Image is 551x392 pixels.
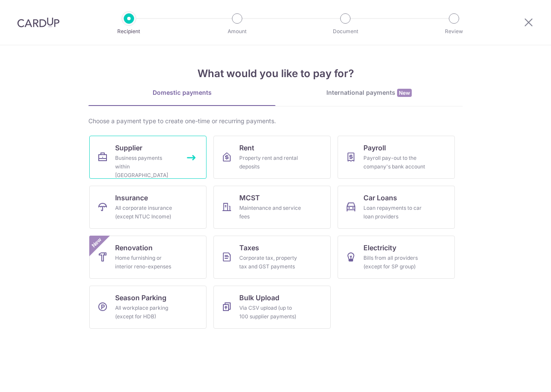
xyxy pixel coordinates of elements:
[239,243,259,253] span: Taxes
[363,154,426,171] div: Payroll pay-out to the company's bank account
[313,27,377,36] p: Document
[275,88,463,97] div: International payments
[115,204,177,221] div: All corporate insurance (except NTUC Income)
[115,254,177,271] div: Home furnishing or interior reno-expenses
[88,66,463,81] h4: What would you like to pay for?
[239,292,279,303] span: Bulk Upload
[115,143,142,153] span: Supplier
[115,292,166,303] span: Season Parking
[89,186,207,229] a: InsuranceAll corporate insurance (except NTUC Income)
[363,204,426,221] div: Loan repayments to car loan providers
[213,136,331,179] a: RentProperty rent and rental deposits
[90,236,104,250] span: New
[89,136,207,179] a: SupplierBusiness payments within [GEOGRAPHIC_DATA]
[115,193,148,203] span: Insurance
[115,154,177,180] div: Business payments within [GEOGRAPHIC_DATA]
[115,243,153,253] span: Renovation
[239,154,301,171] div: Property rent and rental deposits
[363,243,396,253] span: Electricity
[397,89,412,97] span: New
[205,27,269,36] p: Amount
[88,117,463,125] div: Choose a payment type to create one-time or recurring payments.
[213,236,331,279] a: TaxesCorporate tax, property tax and GST payments
[89,236,207,279] a: RenovationHome furnishing or interior reno-expensesNew
[88,88,275,97] div: Domestic payments
[213,286,331,329] a: Bulk UploadVia CSV upload (up to 100 supplier payments)
[338,136,455,179] a: PayrollPayroll pay-out to the company's bank account
[422,27,486,36] p: Review
[89,286,207,329] a: Season ParkingAll workplace parking (except for HDB)
[363,143,386,153] span: Payroll
[213,186,331,229] a: MCSTMaintenance and service fees
[239,304,301,321] div: Via CSV upload (up to 100 supplier payments)
[239,254,301,271] div: Corporate tax, property tax and GST payments
[17,17,59,28] img: CardUp
[239,193,260,203] span: MCST
[239,143,254,153] span: Rent
[115,304,177,321] div: All workplace parking (except for HDB)
[363,193,397,203] span: Car Loans
[363,254,426,271] div: Bills from all providers (except for SP group)
[239,204,301,221] div: Maintenance and service fees
[97,27,161,36] p: Recipient
[338,186,455,229] a: Car LoansLoan repayments to car loan providers
[338,236,455,279] a: ElectricityBills from all providers (except for SP group)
